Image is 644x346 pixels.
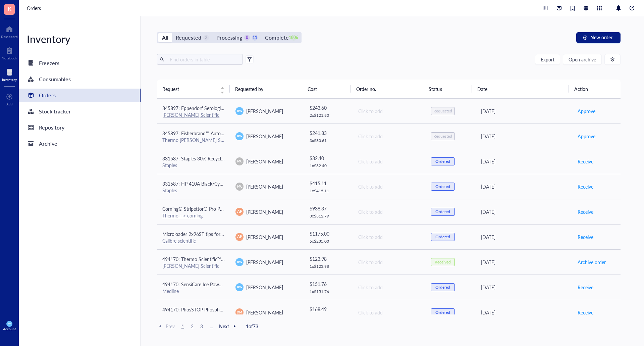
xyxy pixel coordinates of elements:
span: ... [207,323,215,329]
span: [PERSON_NAME] [246,133,283,140]
span: Receive [578,158,593,165]
td: Click to add [352,199,425,224]
td: Click to add [352,99,425,124]
div: Ordered [435,285,450,290]
span: Next [219,323,238,329]
th: Status [423,80,472,98]
button: Receive [577,181,594,192]
button: Receive [577,232,594,242]
span: Receive [578,208,593,215]
span: AP [237,209,242,215]
th: Order no. [351,80,424,98]
div: 2 x $ 121.80 [310,113,347,118]
div: Ordered [435,209,450,214]
div: Requested [176,33,201,42]
div: Click to add [358,208,420,215]
td: Click to add [352,149,425,174]
button: New order [576,32,621,43]
span: 2 [188,323,196,329]
span: [PERSON_NAME] [246,259,283,265]
div: $ 32.40 [310,154,347,162]
div: Click to add [358,133,420,140]
div: 0 [244,35,250,41]
div: $ 243.60 [310,104,347,111]
span: Archive order [578,258,606,266]
span: Microloader 2x96ST tips for IUE [162,231,229,237]
span: KW [237,134,242,139]
div: [DATE] [481,309,567,316]
button: Receive [577,156,594,167]
div: Click to add [358,107,420,115]
td: Click to add [352,300,425,325]
a: Thermo --> corning [162,212,203,219]
span: Approve [578,133,595,140]
div: Inventory [2,78,17,82]
div: Medline [162,288,225,294]
span: 345897: Fisherbrand™ Autoclavable Waste Bags - Large [162,130,278,137]
div: [DATE] [481,208,567,215]
div: [PERSON_NAME] Scientific [162,263,225,269]
td: Click to add [352,275,425,300]
div: segmented control [157,32,302,43]
th: Action [569,80,618,98]
span: Receive [578,233,593,241]
span: KW [237,109,242,113]
span: 494170: Thermo Scientific™ BioLite™ Cell Culture Treated Flasks (25cm2) T25 [162,256,324,262]
a: Consumables [19,72,141,86]
span: [PERSON_NAME] [246,284,283,291]
div: 3 x $ 312.79 [310,213,347,219]
div: Consumables [39,75,71,84]
div: Add [6,102,13,106]
span: [PERSON_NAME] [246,108,283,114]
span: 345897: Eppendorf Serological Pipets, sterile, free of detectable pyrogens, DNA, RNase and DNase.... [162,105,498,111]
button: Receive [577,307,594,318]
span: Receive [578,309,593,316]
th: Request [157,80,230,98]
div: Staples [162,187,225,193]
a: Notebook [2,45,17,60]
div: 3 x $ 80.61 [310,138,347,143]
div: [DATE] [481,158,567,165]
div: Archive [39,139,57,148]
span: 1 of 73 [246,323,258,329]
div: Ordered [435,159,450,164]
div: [DATE] [481,233,567,241]
div: Click to add [358,284,420,291]
div: All [162,33,168,42]
span: 331587: HP 410A Black/Cyan/Magenta/Yellow Standard Yield Toner Cartridge [162,180,324,187]
div: Processing [216,33,242,42]
button: Export [535,54,560,65]
div: Notebook [2,56,17,60]
span: New order [590,35,612,40]
span: MC [237,184,242,189]
th: Requested by [230,80,303,98]
span: Export [541,57,554,62]
div: Dashboard [1,35,18,39]
span: KW [237,260,242,264]
div: Click to add [358,233,420,241]
a: Orders [19,89,141,102]
div: 5 x $ 235.00 [310,239,347,244]
div: Inventory [19,32,141,46]
button: Receive [577,206,594,217]
div: Requested [433,108,452,114]
a: Calibre scientific [162,237,196,244]
div: Staples [162,162,225,168]
a: [PERSON_NAME] Scientific [162,111,219,118]
div: Ordered [435,310,450,315]
span: [PERSON_NAME] [246,234,283,240]
button: Archive order [577,257,606,267]
a: Stock tracker [19,105,141,118]
div: Ordered [435,234,450,240]
div: [DATE] [481,107,567,115]
span: Receive [578,284,593,291]
div: 1806 [291,35,297,41]
button: Approve [577,131,596,142]
div: $ 151.76 [310,280,347,288]
span: 331587: Staples 30% Recycled 8.5" x 11" (US letter) Copy Paper, 20 lbs., 92 Brightness, 5000/Cart... [162,155,409,162]
div: Received [435,259,451,265]
span: K [8,4,11,13]
span: 1 [179,323,187,329]
span: [PERSON_NAME] [246,183,283,190]
a: Repository [19,121,141,134]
